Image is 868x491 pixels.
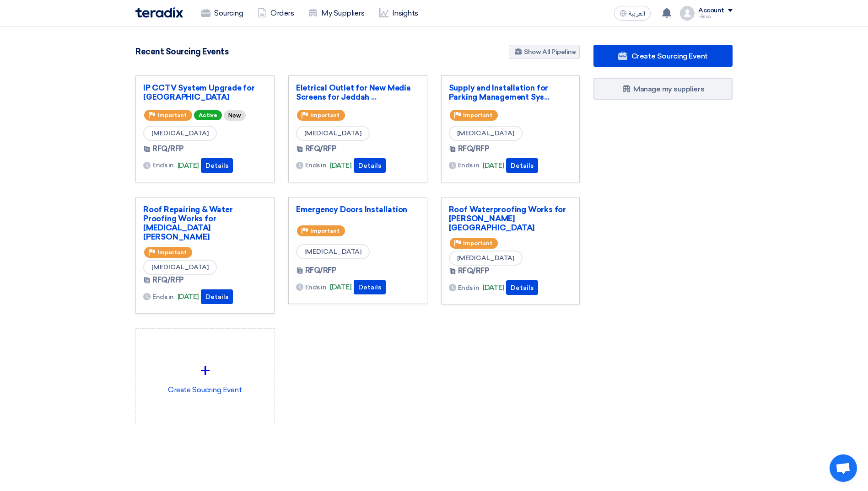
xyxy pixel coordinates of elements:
a: My Suppliers [301,3,372,23]
span: RFQ/RFP [305,265,337,276]
span: Important [157,112,187,118]
img: Teradix logo [135,7,183,18]
span: Create Sourcing Event [631,52,708,60]
span: RFQ/RFP [458,144,490,155]
span: RFQ/RFP [152,275,184,286]
span: [MEDICAL_DATA] [449,126,523,141]
span: [DATE] [330,282,351,293]
div: Create Soucring Event [143,336,267,416]
span: [MEDICAL_DATA] [143,260,217,275]
a: Emergency Doors Installation [296,205,420,214]
button: Details [506,158,538,173]
span: Important [463,240,492,246]
span: [MEDICAL_DATA] [449,251,523,266]
span: RFQ/RFP [305,144,337,155]
span: Important [310,112,340,118]
button: العربية [614,6,651,21]
a: Show All Pipeline [509,45,580,59]
span: [DATE] [483,160,504,171]
button: Details [201,289,233,304]
h4: Recent Sourcing Events [135,47,228,57]
a: Roof Repairing & Water Proofing Works for [MEDICAL_DATA][PERSON_NAME] [143,205,267,241]
a: Open chat [830,454,857,482]
span: Active [194,110,222,120]
button: Details [354,158,386,173]
span: [DATE] [330,160,351,171]
button: Details [201,158,233,173]
a: IP CCTV System Upgrade for [GEOGRAPHIC_DATA] [143,83,267,101]
span: Ends in [305,283,327,292]
span: [DATE] [178,160,199,171]
span: [DATE] [178,292,199,302]
span: Ends in [152,292,174,302]
a: Orders [250,3,301,23]
div: New [224,110,246,121]
div: Account [698,7,724,15]
span: RFQ/RFP [152,144,184,155]
span: Important [310,228,340,234]
span: Ends in [305,160,327,170]
span: Important [157,249,187,256]
a: Manage my suppliers [593,78,733,100]
div: Hissa [698,14,733,19]
button: Details [506,280,538,295]
a: Supply and Installation for Parking Management Sys... [449,83,572,101]
div: + [143,357,267,384]
a: Insights [372,3,426,23]
span: العربية [629,11,645,17]
span: [MEDICAL_DATA] [296,126,370,141]
img: profile_test.png [680,6,695,21]
span: Ends in [152,160,174,170]
span: [MEDICAL_DATA] [143,126,217,141]
a: Sourcing [194,3,250,23]
span: [DATE] [483,283,504,293]
a: Roof Waterproofing Works for [PERSON_NAME][GEOGRAPHIC_DATA] [449,205,572,232]
span: Ends in [458,160,480,170]
span: Ends in [458,283,480,293]
span: [MEDICAL_DATA] [296,244,370,259]
button: Details [354,280,386,294]
a: Eletrical Outlet for New Media Screens for Jeddah ... [296,83,420,101]
span: RFQ/RFP [458,266,490,277]
span: Important [463,112,492,118]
